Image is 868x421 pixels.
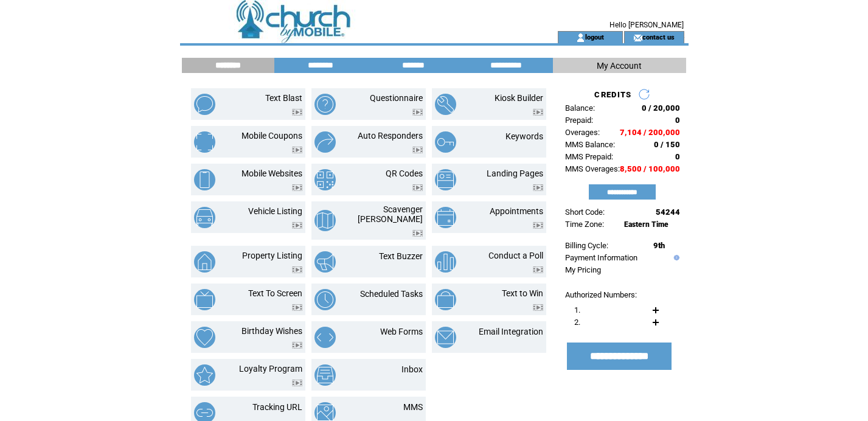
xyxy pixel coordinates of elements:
a: Keywords [505,131,543,141]
img: loyalty-program.png [194,364,215,386]
a: Text Blast [265,93,302,103]
a: MMS [403,402,423,412]
a: Mobile Coupons [241,131,302,141]
img: landing-pages.png [435,169,456,190]
span: 9th [653,241,665,250]
img: auto-responders.png [314,131,336,153]
img: inbox.png [314,364,336,386]
img: appointments.png [435,207,456,228]
img: web-forms.png [314,327,336,348]
a: Mobile Websites [241,169,302,178]
a: Text Buzzer [379,251,423,261]
a: Email Integration [479,327,543,336]
a: Appointments [490,206,543,216]
img: video.png [533,266,543,273]
img: video.png [533,109,543,116]
a: logout [585,33,604,41]
a: Vehicle Listing [248,206,302,216]
a: Birthday Wishes [241,326,302,336]
a: Property Listing [242,251,302,260]
span: MMS Balance: [565,140,615,149]
img: qr-codes.png [314,169,336,190]
span: My Account [597,61,642,71]
span: 8,500 / 100,000 [620,164,680,173]
img: conduct-a-poll.png [435,251,456,273]
img: video.png [292,380,302,386]
a: My Pricing [565,265,601,274]
a: Tracking URL [252,402,302,412]
a: Scheduled Tasks [360,289,423,299]
span: 0 / 150 [654,140,680,149]
img: video.png [412,184,423,191]
a: QR Codes [386,169,423,178]
a: Landing Pages [487,169,543,178]
a: Conduct a Poll [488,251,543,260]
img: keywords.png [435,131,456,153]
a: contact us [642,33,675,41]
span: 0 / 20,000 [642,103,680,113]
img: scheduled-tasks.png [314,289,336,310]
a: Web Forms [380,327,423,336]
a: Scavenger [PERSON_NAME] [358,204,423,224]
a: Kiosk Builder [495,93,543,103]
span: 54244 [656,207,680,217]
img: video.png [412,147,423,153]
span: 1. [574,305,580,315]
img: birthday-wishes.png [194,327,215,348]
img: kiosk-builder.png [435,94,456,115]
span: Overages: [565,128,600,137]
span: Eastern Time [624,220,668,229]
img: video.png [292,342,302,349]
img: text-to-screen.png [194,289,215,310]
img: video.png [533,184,543,191]
img: account_icon.gif [576,33,585,43]
span: Prepaid: [565,116,593,125]
span: Hello [PERSON_NAME] [609,21,684,29]
img: contact_us_icon.gif [633,33,642,43]
span: Billing Cycle: [565,241,608,250]
span: Balance: [565,103,595,113]
span: 0 [675,116,680,125]
img: text-buzzer.png [314,251,336,273]
span: 7,104 / 200,000 [620,128,680,137]
img: video.png [292,184,302,191]
img: text-to-win.png [435,289,456,310]
span: CREDITS [594,90,631,99]
span: 0 [675,152,680,161]
img: property-listing.png [194,251,215,273]
img: video.png [292,304,302,311]
a: Text To Screen [248,288,302,298]
span: MMS Overages: [565,164,620,173]
img: video.png [412,230,423,237]
span: Short Code: [565,207,605,217]
a: Payment Information [565,253,637,262]
img: mobile-coupons.png [194,131,215,153]
a: Loyalty Program [239,364,302,374]
img: text-blast.png [194,94,215,115]
img: video.png [292,109,302,116]
img: email-integration.png [435,327,456,348]
span: 2. [574,318,580,327]
img: video.png [412,109,423,116]
img: scavenger-hunt.png [314,210,336,231]
a: Inbox [401,364,423,374]
img: video.png [292,222,302,229]
img: questionnaire.png [314,94,336,115]
img: video.png [292,266,302,273]
img: video.png [533,222,543,229]
span: Authorized Numbers: [565,290,637,299]
img: help.gif [671,255,679,260]
span: MMS Prepaid: [565,152,613,161]
img: video.png [533,304,543,311]
img: mobile-websites.png [194,169,215,190]
img: video.png [292,147,302,153]
img: vehicle-listing.png [194,207,215,228]
a: Auto Responders [358,131,423,141]
a: Questionnaire [370,93,423,103]
span: Time Zone: [565,220,604,229]
a: Text to Win [502,288,543,298]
